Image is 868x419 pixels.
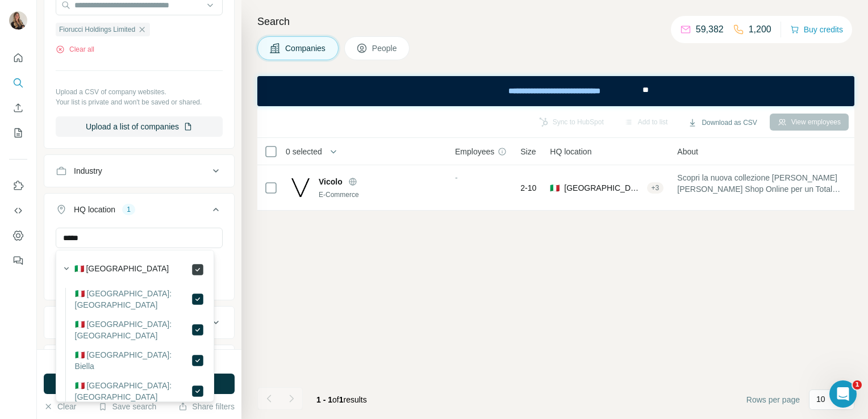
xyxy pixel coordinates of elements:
[647,183,664,193] div: + 3
[455,146,494,157] span: Employees
[59,24,135,35] span: Fiorucci Holdings Limited
[9,73,27,93] button: Search
[677,146,698,157] span: About
[122,204,135,215] div: 1
[44,374,235,394] button: Run search
[285,43,327,54] span: Companies
[44,401,76,412] button: Clear
[257,76,854,106] iframe: Banner
[790,22,843,37] button: Buy credits
[332,395,339,404] span: of
[75,319,191,341] label: 🇮🇹 [GEOGRAPHIC_DATA]: [GEOGRAPHIC_DATA]
[696,23,724,36] p: 59,382
[74,263,169,276] label: 🇮🇹 [GEOGRAPHIC_DATA]
[178,401,235,412] button: Share filters
[319,190,441,200] div: E-Commerce
[520,182,536,194] span: 2-10
[74,165,102,177] div: Industry
[286,146,322,157] span: 0 selected
[564,182,642,194] span: [GEOGRAPHIC_DATA], [GEOGRAPHIC_DATA]
[816,393,825,405] p: 10
[746,394,800,405] span: Rows per page
[9,123,27,143] button: My lists
[56,97,223,107] p: Your list is private and won't be saved or shared.
[339,395,344,404] span: 1
[520,146,536,157] span: Size
[829,380,857,408] iframe: Intercom live chat
[316,395,367,404] span: results
[257,14,854,30] h4: Search
[319,176,343,187] span: Vicolo
[44,196,234,228] button: HQ location1
[550,146,591,157] span: HQ location
[550,182,560,194] span: 🇮🇹
[44,309,234,336] button: Annual revenue ($)
[98,401,156,412] button: Save search
[56,87,223,97] p: Upload a CSV of company websites.
[749,23,771,36] p: 1,200
[75,349,191,372] label: 🇮🇹 [GEOGRAPHIC_DATA]: Biella
[372,43,398,54] span: People
[56,44,94,55] button: Clear all
[75,288,191,311] label: 🇮🇹 [GEOGRAPHIC_DATA]: [GEOGRAPHIC_DATA]
[74,204,115,215] div: HQ location
[455,173,458,182] span: -
[9,48,27,68] button: Quick start
[44,157,234,185] button: Industry
[9,175,27,196] button: Use Surfe on LinkedIn
[9,200,27,221] button: Use Surfe API
[56,116,223,137] button: Upload a list of companies
[44,347,234,375] button: Employees (size)
[9,11,27,30] img: Avatar
[291,178,310,198] img: Logo of Vicolo
[75,380,191,403] label: 🇮🇹 [GEOGRAPHIC_DATA]: [GEOGRAPHIC_DATA]
[9,98,27,118] button: Enrich CSV
[677,172,845,195] span: Scopri la nuova collezione [PERSON_NAME] [PERSON_NAME] Shop Online per un Total Look sempre di te...
[9,225,27,246] button: Dashboard
[680,114,765,131] button: Download as CSV
[316,395,332,404] span: 1 - 1
[853,380,862,389] span: 1
[9,250,27,271] button: Feedback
